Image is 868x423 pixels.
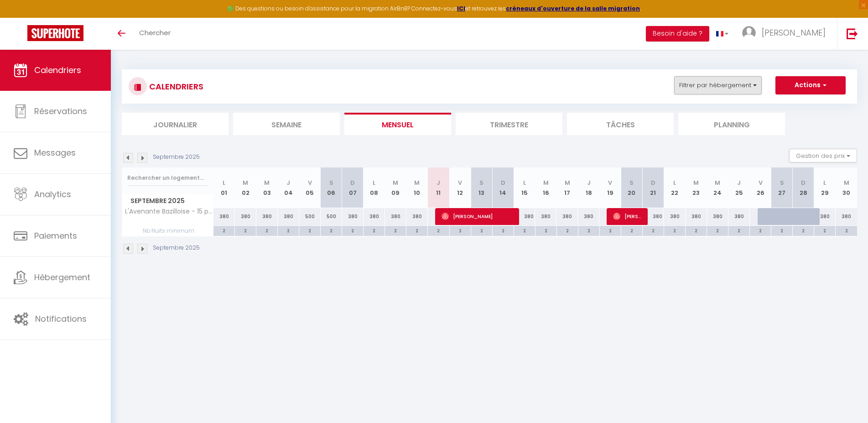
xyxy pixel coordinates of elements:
[829,382,861,416] iframe: Chat
[793,167,814,208] th: 28
[132,18,177,50] a: Chercher
[233,113,340,135] li: Semaine
[437,178,440,187] abbr: J
[127,170,208,186] input: Rechercher un logement...
[759,178,763,187] abbr: V
[728,226,749,235] div: 2
[450,226,471,235] div: 2
[556,208,578,225] div: 380
[442,208,513,225] span: [PERSON_NAME]
[385,226,406,235] div: 2
[278,167,299,208] th: 04
[750,167,771,208] th: 26
[664,208,685,225] div: 380
[256,208,278,225] div: 380
[213,167,235,208] th: 01
[34,188,71,200] span: Analytics
[321,226,342,235] div: 2
[122,194,213,208] span: Septembre 2025
[535,208,556,225] div: 380
[147,76,203,97] h3: CALENDRIERS
[629,178,634,187] abbr: S
[27,25,83,41] img: Super Booking
[651,178,655,187] abbr: D
[599,167,621,208] th: 19
[428,226,449,235] div: 2
[308,178,312,187] abbr: V
[34,64,81,76] span: Calendriers
[35,313,87,324] span: Notifications
[364,167,385,208] th: 08
[213,226,234,235] div: 2
[543,178,549,187] abbr: M
[613,208,642,225] span: [PERSON_NAME]
[34,147,76,158] span: Messages
[686,167,707,208] th: 23
[514,226,535,235] div: 2
[728,208,750,225] div: 380
[34,105,87,117] span: Réservations
[578,226,599,235] div: 2
[124,208,215,215] span: L'Avenante Bazilloise - 15 pers
[557,226,578,235] div: 2
[646,26,709,42] button: Besoin d'aide ?
[643,226,664,235] div: 2
[501,178,505,187] abbr: D
[600,226,621,235] div: 2
[243,178,248,187] abbr: M
[286,178,290,187] abbr: J
[153,153,200,162] p: Septembre 2025
[814,226,835,235] div: 2
[775,76,846,94] button: Actions
[642,167,664,208] th: 21
[457,5,465,12] a: ICI
[321,167,342,208] th: 06
[823,178,826,187] abbr: L
[278,226,299,235] div: 2
[762,27,826,38] span: [PERSON_NAME]
[428,167,449,208] th: 11
[7,4,35,31] button: Ouvrir le widget de chat LiveChat
[213,208,235,225] div: 380
[707,208,728,225] div: 380
[364,208,385,225] div: 380
[678,113,785,135] li: Planning
[750,226,771,235] div: 2
[321,208,342,225] div: 500
[364,226,385,235] div: 2
[565,178,570,187] abbr: M
[122,113,229,135] li: Journalier
[707,226,728,235] div: 2
[578,208,599,225] div: 380
[350,178,355,187] abbr: D
[342,167,364,208] th: 07
[471,226,492,235] div: 2
[771,167,793,208] th: 27
[693,178,699,187] abbr: M
[674,76,762,94] button: Filtrer par hébergement
[847,28,858,39] img: logout
[256,167,278,208] th: 03
[664,226,685,235] div: 2
[449,167,471,208] th: 12
[479,178,483,187] abbr: S
[621,167,642,208] th: 20
[153,244,200,252] p: Septembre 2025
[587,178,591,187] abbr: J
[223,178,225,187] abbr: L
[715,178,720,187] abbr: M
[707,167,728,208] th: 24
[235,208,256,225] div: 380
[793,226,814,235] div: 2
[342,208,364,225] div: 380
[737,178,741,187] abbr: J
[523,178,526,187] abbr: L
[329,178,333,187] abbr: S
[578,167,599,208] th: 18
[506,5,640,12] a: créneaux d'ouverture de la salle migration
[139,28,171,37] span: Chercher
[471,167,492,208] th: 13
[493,226,514,235] div: 2
[256,226,277,235] div: 2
